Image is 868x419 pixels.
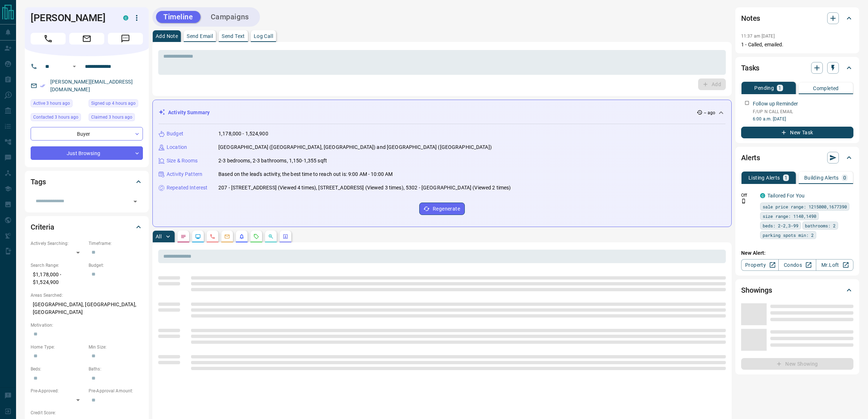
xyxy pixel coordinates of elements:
p: Based on the lead's activity, the best time to reach out is: 9:00 AM - 10:00 AM [218,170,393,178]
span: Email [69,33,104,45]
h2: Alerts [741,152,760,164]
div: Tasks [741,59,853,77]
p: -- ago [704,109,715,116]
p: F/UP N CALL EMAIL [753,108,853,115]
div: Activity Summary-- ago [159,106,725,119]
a: Condos [778,259,816,271]
p: Home Type: [31,344,85,350]
p: Motivation: [31,322,143,328]
div: Fri Aug 15 2025 [31,113,85,123]
span: bathrooms: 2 [805,222,836,229]
p: New Alert: [741,249,853,257]
svg: Emails [224,234,230,239]
p: Building Alerts [804,175,839,180]
p: [GEOGRAPHIC_DATA], [GEOGRAPHIC_DATA], [GEOGRAPHIC_DATA] [31,299,143,318]
div: Just Browsing [31,146,143,160]
svg: Agent Actions [283,234,288,239]
p: Pre-Approval Amount: [89,388,143,394]
span: size range: 1140,1490 [763,212,816,220]
p: Min Size: [89,344,143,350]
div: condos.ca [760,193,765,198]
p: 1 - Called, emailed. [741,41,853,49]
a: Mr.Loft [816,259,853,271]
button: Open [70,62,79,71]
div: Tags [31,173,143,191]
p: Areas Searched: [31,292,143,299]
span: Call [31,33,66,45]
h2: Showings [741,284,772,296]
span: Signed up 4 hours ago [91,100,136,107]
div: Showings [741,281,853,299]
div: Buyer [31,127,143,141]
span: beds: 2-2,3-99 [763,222,798,229]
h2: Tags [31,176,46,188]
p: Location [167,143,187,151]
h1: [PERSON_NAME] [31,12,112,24]
button: Regenerate [419,203,465,215]
h2: Tasks [741,62,759,74]
p: Activity Summary [168,109,210,116]
svg: Requests [253,234,259,239]
span: parking spots min: 2 [763,231,814,239]
p: [GEOGRAPHIC_DATA] ([GEOGRAPHIC_DATA], [GEOGRAPHIC_DATA]) and [GEOGRAPHIC_DATA] ([GEOGRAPHIC_DATA]) [218,143,492,151]
p: Credit Score: [31,410,143,416]
p: Completed [813,86,839,91]
p: Pre-Approved: [31,388,85,394]
svg: Notes [180,234,186,239]
p: 2-3 bedrooms, 2-3 bathrooms, 1,150-1,355 sqft [218,157,327,165]
svg: Email Verified [40,83,45,88]
button: Open [130,196,140,207]
svg: Lead Browsing Activity [195,234,201,239]
a: [PERSON_NAME][EMAIL_ADDRESS][DOMAIN_NAME] [50,79,133,92]
div: Notes [741,9,853,27]
p: All [156,234,161,239]
p: Budget [167,130,183,138]
p: Follow up Reminder [753,100,798,108]
p: Search Range: [31,262,85,269]
p: 1 [778,85,781,91]
span: Claimed 3 hours ago [91,114,132,121]
span: Contacted 3 hours ago [33,114,78,121]
p: 11:37 am [DATE] [741,34,775,39]
span: Message [108,33,143,45]
p: Off [741,192,756,199]
p: $1,178,000 - $1,524,900 [31,269,85,288]
span: Active 3 hours ago [33,100,70,107]
p: Pending [754,85,774,91]
p: 0 [843,175,846,180]
p: Add Note [156,34,178,39]
h2: Criteria [31,221,54,233]
svg: Opportunities [268,234,274,239]
p: Log Call [254,34,273,39]
button: New Task [741,127,853,138]
div: Fri Aug 15 2025 [89,113,143,123]
p: Size & Rooms [167,157,198,165]
div: Alerts [741,149,853,166]
p: Repeated Interest [167,184,207,192]
p: Beds: [31,366,85,372]
svg: Listing Alerts [239,234,245,239]
div: Fri Aug 15 2025 [89,99,143,109]
p: 207 - [STREET_ADDRESS] (Viewed 4 times), [STREET_ADDRESS] (Viewed 3 times), 5302 - [GEOGRAPHIC_DA... [218,184,511,192]
p: 1 [785,175,787,180]
p: Activity Pattern [167,170,202,178]
div: condos.ca [123,15,128,20]
a: Tailored For You [767,193,805,199]
h2: Notes [741,12,760,24]
p: 6:00 a.m. [DATE] [753,116,853,122]
button: Campaigns [203,11,256,23]
p: 1,178,000 - 1,524,900 [218,130,268,138]
p: Actively Searching: [31,240,85,247]
button: Timeline [156,11,201,23]
a: Property [741,259,779,271]
p: Timeframe: [89,240,143,247]
svg: Push Notification Only [741,199,746,204]
span: sale price range: 1215000,1677390 [763,203,847,210]
p: Send Email [187,34,213,39]
p: Budget: [89,262,143,269]
div: Criteria [31,218,143,236]
svg: Calls [210,234,215,239]
p: Listing Alerts [748,175,780,180]
p: Baths: [89,366,143,372]
p: Send Text [222,34,245,39]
